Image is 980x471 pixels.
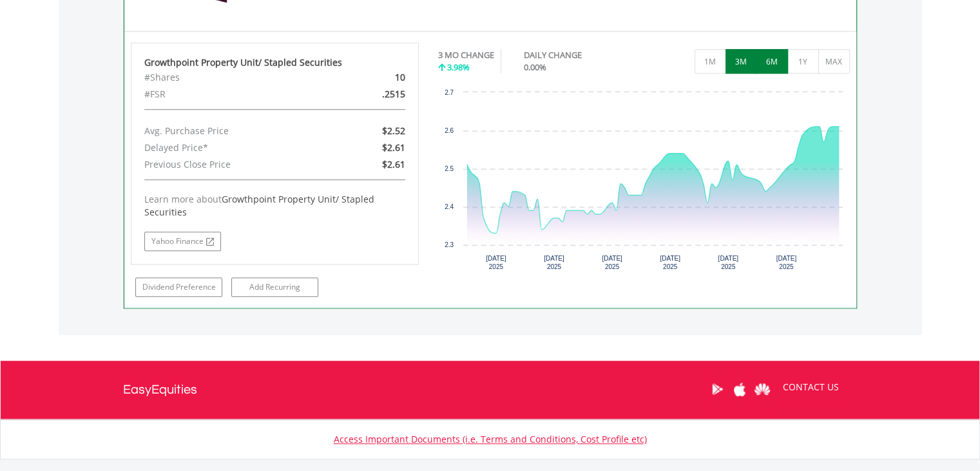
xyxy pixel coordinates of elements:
[718,255,738,270] text: [DATE] 2025
[382,125,405,137] span: $2.52
[524,49,627,61] div: DAILY CHANGE
[123,361,197,419] a: EasyEquities
[135,139,322,156] div: Delayed Price*
[725,49,757,74] button: 3M
[544,255,564,270] text: [DATE] 2025
[334,433,647,445] a: Access Important Documents (i.e. Terms and Conditions, Cost Profile etc)
[135,277,222,297] a: Dividend Preference
[706,369,729,409] a: Google Play
[486,255,506,270] text: [DATE] 2025
[787,49,819,74] button: 1Y
[445,241,454,248] text: 2.3
[776,255,797,270] text: [DATE] 2025
[144,232,221,251] a: Yahoo Finance
[144,193,406,219] div: Learn more about
[445,165,454,172] text: 2.5
[135,86,322,103] div: #FSR
[447,61,470,73] span: 3.98%
[438,86,850,279] div: Chart. Highcharts interactive chart.
[729,369,751,409] a: Apple
[438,86,849,279] svg: Interactive chart
[756,49,788,74] button: 6M
[445,203,454,210] text: 2.4
[135,156,322,173] div: Previous Close Price
[144,193,374,218] span: Growthpoint Property Unit/ Stapled Securities
[524,61,546,73] span: 0.00%
[322,86,415,103] div: .2515
[144,56,406,69] div: Growthpoint Property Unit/ Stapled Securities
[751,369,774,409] a: Huawei
[445,89,454,96] text: 2.7
[231,277,318,297] a: Add Recurring
[382,141,405,154] span: $2.61
[660,255,680,270] text: [DATE] 2025
[322,69,415,86] div: 10
[602,255,622,270] text: [DATE] 2025
[774,369,848,405] a: CONTACT US
[445,127,454,134] text: 2.6
[438,49,494,61] div: 3 MO CHANGE
[135,123,322,139] div: Avg. Purchase Price
[695,49,726,74] button: 1M
[818,49,850,74] button: MAX
[382,158,405,170] span: $2.61
[135,69,322,86] div: #Shares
